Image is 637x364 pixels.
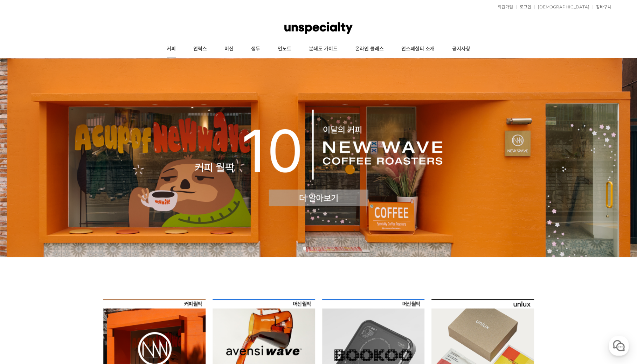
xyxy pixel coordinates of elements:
[158,40,185,58] a: 커피
[284,18,352,39] img: 언스페셜티 몰
[90,222,134,240] a: 설정
[346,40,393,58] a: 온라인 클래스
[324,247,327,250] a: 4
[317,247,320,250] a: 3
[216,40,242,58] a: 머신
[46,222,90,240] a: 대화
[108,233,117,238] span: 설정
[2,222,46,240] a: 홈
[393,40,443,58] a: 언스페셜티 소개
[64,233,72,239] span: 대화
[300,40,346,58] a: 분쇄도 가이드
[185,40,216,58] a: 언럭스
[516,5,531,9] a: 로그인
[593,5,611,9] a: 장바구니
[443,40,479,58] a: 공지사항
[303,247,306,250] a: 1
[269,40,300,58] a: 언노트
[22,233,26,238] span: 홈
[534,5,589,9] a: [DEMOGRAPHIC_DATA]
[310,247,313,250] a: 2
[331,247,334,250] a: 5
[494,5,513,9] a: 회원가입
[242,40,269,58] a: 생두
